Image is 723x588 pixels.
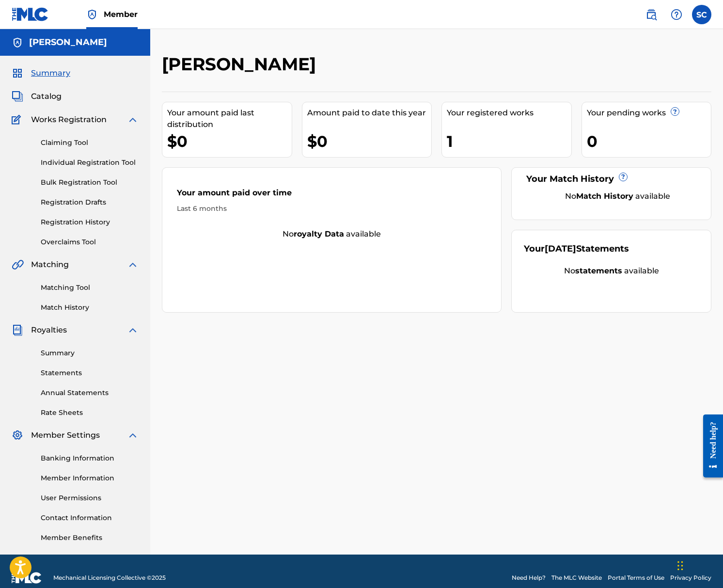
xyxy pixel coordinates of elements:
img: Royalties [12,324,23,336]
img: Matching [12,259,24,270]
a: SummarySummary [12,67,70,79]
a: Statements [41,368,139,378]
a: Claiming Tool [41,138,139,148]
div: No available [536,191,699,202]
span: Member [104,9,138,20]
span: Catalog [31,91,62,102]
strong: Match History [576,191,633,201]
img: Works Registration [12,114,24,126]
img: MLC Logo [12,7,49,21]
iframe: Resource Center [696,406,723,486]
img: expand [127,114,139,126]
div: Your pending works [587,107,711,119]
div: Drag [677,551,683,580]
img: search [645,9,657,20]
div: $0 [167,130,292,152]
span: Mechanical Licensing Collective © 2025 [53,573,166,582]
a: Match History [41,302,139,313]
strong: royalty data [294,229,344,238]
span: ? [619,173,627,181]
a: Portal Terms of Use [608,573,664,582]
a: Public Search [642,5,661,24]
span: Member Settings [31,429,100,441]
img: Accounts [12,37,23,48]
img: Top Rightsholder [86,9,98,20]
a: Banking Information [41,453,139,463]
div: No available [162,228,501,240]
a: Registration History [41,217,139,227]
img: Summary [12,67,23,79]
a: Need Help? [512,573,546,582]
a: Overclaims Tool [41,237,139,247]
div: Your registered works [447,107,571,119]
div: Help [667,5,686,24]
img: help [671,9,682,20]
span: [DATE] [545,243,576,254]
div: Amount paid to date this year [307,107,432,119]
a: Registration Drafts [41,197,139,207]
a: Annual Statements [41,388,139,398]
div: 0 [587,130,711,152]
a: Summary [41,348,139,358]
h2: [PERSON_NAME] [162,53,321,75]
div: No available [524,265,699,277]
div: Your amount paid over time [177,187,487,204]
img: expand [127,259,139,270]
span: Works Registration [31,114,107,126]
a: Contact Information [41,513,139,523]
div: $0 [307,130,432,152]
span: Matching [31,259,69,270]
div: Your amount paid last distribution [167,107,292,130]
a: Rate Sheets [41,408,139,418]
a: Member Information [41,473,139,483]
iframe: Chat Widget [675,541,723,588]
a: Matching Tool [41,283,139,293]
span: Royalties [31,324,67,336]
a: The MLC Website [551,573,602,582]
a: Member Benefits [41,533,139,543]
img: expand [127,429,139,441]
a: Privacy Policy [670,573,711,582]
strong: statements [575,266,622,275]
h5: Samuele Cirami [29,37,107,48]
a: Individual Registration Tool [41,158,139,168]
div: Last 6 months [177,204,487,214]
div: Your Statements [524,242,629,255]
span: Summary [31,67,70,79]
a: CatalogCatalog [12,91,62,102]
div: 1 [447,130,571,152]
img: Member Settings [12,429,23,441]
div: User Menu [692,5,711,24]
span: ? [671,108,679,115]
a: User Permissions [41,493,139,503]
img: Catalog [12,91,23,102]
div: Your Match History [524,173,699,186]
a: Bulk Registration Tool [41,177,139,188]
img: logo [12,572,42,584]
img: expand [127,324,139,336]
